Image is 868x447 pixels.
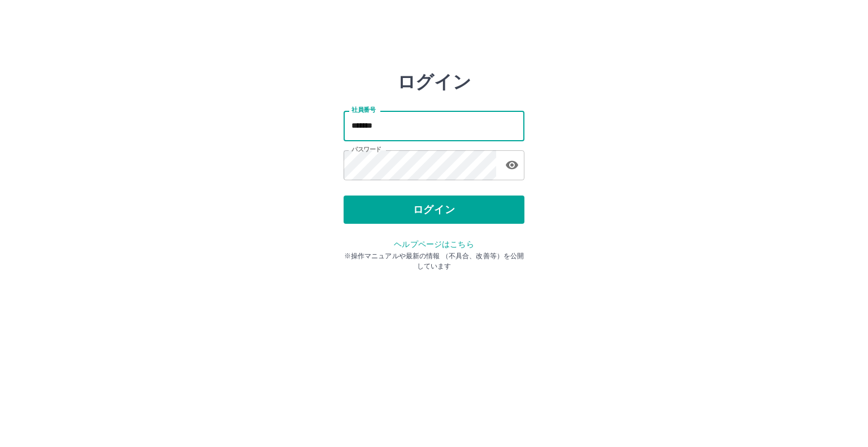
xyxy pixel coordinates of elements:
label: 社員番号 [351,106,375,114]
button: ログイン [344,196,524,224]
a: ヘルプページはこちら [394,240,474,249]
p: ※操作マニュアルや最新の情報 （不具合、改善等）を公開しています [344,251,524,271]
label: パスワード [351,145,381,154]
h2: ログイン [397,71,471,93]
